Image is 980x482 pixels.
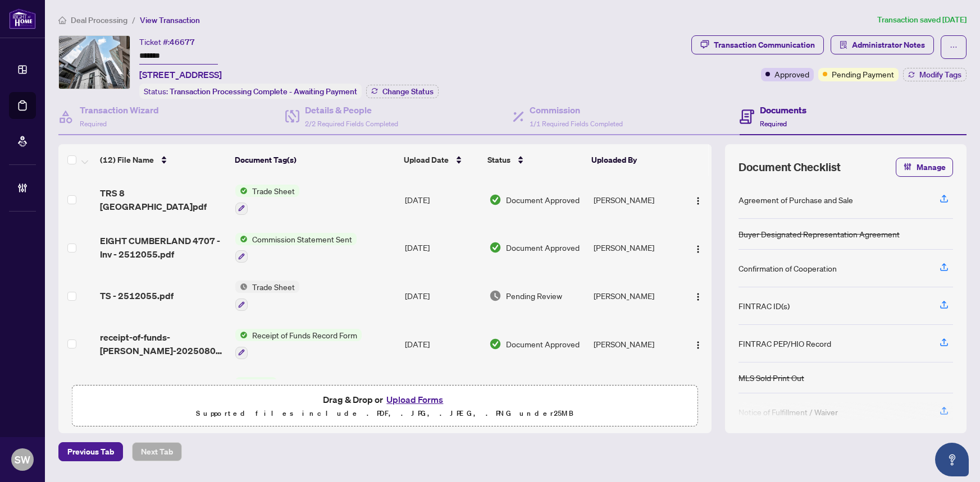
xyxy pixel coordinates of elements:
[589,176,682,224] td: [PERSON_NAME]
[689,191,707,209] button: Logo
[230,144,399,176] th: Document Tag(s)
[139,84,362,99] div: Status:
[100,154,154,166] span: (12) File Name
[235,329,362,359] button: Status IconReceipt of Funds Record Form
[760,103,806,117] h4: Documents
[739,371,804,384] div: MLS Sold Print Out
[95,144,230,176] th: (12) File Name
[235,281,299,311] button: Status IconTrade Sheet
[100,234,227,261] span: EIGHT CUMBERLAND 4707 - Inv - 2512055.pdf
[399,144,483,176] th: Upload Date
[739,262,837,274] div: Confirmation of Cooperation
[739,228,900,240] div: Buyer Designated Representation Agreement
[832,68,894,80] span: Pending Payment
[694,341,703,350] img: Logo
[694,292,703,301] img: Logo
[235,329,248,341] img: Status Icon
[400,320,484,368] td: [DATE]
[694,196,703,205] img: Logo
[739,300,790,312] div: FINTRAC ID(s)
[139,35,195,48] div: Ticket #:
[739,194,853,206] div: Agreement of Purchase and Sale
[589,224,682,272] td: [PERSON_NAME]
[305,120,398,128] span: 2/2 Required Fields Completed
[903,68,967,81] button: Modify Tags
[506,194,580,206] span: Document Approved
[100,289,174,302] span: TS - 2512055.pdf
[852,36,925,54] span: Administrator Notes
[404,154,449,166] span: Upload Date
[80,120,107,128] span: Required
[235,233,248,245] img: Status Icon
[9,8,36,29] img: logo
[739,337,831,350] div: FINTRAC PEP/HIO Record
[100,330,227,357] span: receipt-of-funds-[PERSON_NAME]-20250801-201602.pdf
[530,103,623,117] h4: Commission
[382,88,434,95] span: Change Status
[248,185,299,197] span: Trade Sheet
[506,241,580,254] span: Document Approved
[919,71,961,79] span: Modify Tags
[71,15,127,25] span: Deal Processing
[15,452,30,467] span: SW
[305,103,398,117] h4: Details & People
[170,37,195,47] span: 46677
[877,13,967,26] article: Transaction saved [DATE]
[67,443,114,461] span: Previous Tab
[80,103,159,117] h4: Transaction Wizard
[400,224,484,272] td: [DATE]
[694,245,703,254] img: Logo
[100,186,227,213] span: TRS 8 [GEOGRAPHIC_DATA]pdf
[400,368,484,416] td: [DATE]
[589,368,682,416] td: [PERSON_NAME]
[691,35,824,54] button: Transaction Communication
[383,392,446,407] button: Upload Forms
[58,16,66,24] span: home
[72,385,698,427] span: Drag & Drop orUpload FormsSupported files include .PDF, .JPG, .JPEG, .PNG under25MB
[689,335,707,353] button: Logo
[132,442,182,461] button: Next Tab
[483,144,587,176] th: Status
[896,158,953,177] button: Manage
[132,13,135,26] li: /
[506,338,580,350] span: Document Approved
[587,144,679,176] th: Uploaded By
[831,35,934,54] button: Administrator Notes
[235,377,248,389] img: Status Icon
[79,407,691,420] p: Supported files include .PDF, .JPG, .JPEG, .PNG under 25 MB
[489,194,502,206] img: Document Status
[840,41,847,49] span: solution
[248,377,277,389] span: Other
[950,43,958,51] span: ellipsis
[140,15,200,25] span: View Transaction
[487,154,510,166] span: Status
[530,120,623,128] span: 1/1 Required Fields Completed
[774,68,809,80] span: Approved
[489,290,502,302] img: Document Status
[139,68,222,81] span: [STREET_ADDRESS]
[489,241,502,254] img: Document Status
[235,233,357,263] button: Status IconCommission Statement Sent
[400,176,484,224] td: [DATE]
[248,329,362,341] span: Receipt of Funds Record Form
[235,185,299,215] button: Status IconTrade Sheet
[58,442,123,461] button: Previous Tab
[760,120,787,128] span: Required
[248,233,357,245] span: Commission Statement Sent
[235,185,248,197] img: Status Icon
[689,287,707,305] button: Logo
[248,281,299,293] span: Trade Sheet
[170,86,357,97] span: Transaction Processing Complete - Awaiting Payment
[366,85,439,98] button: Change Status
[323,392,446,407] span: Drag & Drop or
[235,281,248,293] img: Status Icon
[935,443,969,476] button: Open asap
[917,158,946,176] span: Manage
[589,320,682,368] td: [PERSON_NAME]
[235,377,277,407] button: Status IconOther
[59,36,130,89] img: IMG-C12267352_1.jpg
[739,159,841,175] span: Document Checklist
[489,338,502,350] img: Document Status
[689,238,707,256] button: Logo
[400,272,484,320] td: [DATE]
